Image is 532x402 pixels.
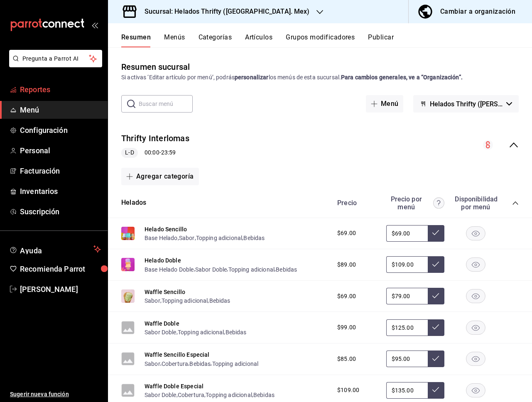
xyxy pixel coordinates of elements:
img: Preview [121,289,135,303]
button: Topping adicional [162,297,208,305]
button: Waffle Sencillo Especial [145,351,210,359]
button: Topping adicional [212,360,259,368]
span: Reportes [20,84,101,95]
button: Sabor Doble [145,328,177,336]
button: Menús [164,33,185,47]
span: Recomienda Parrot [20,263,101,275]
span: Suscripción [20,206,101,217]
div: Resumen sucursal [121,61,190,73]
div: Si activas ‘Editar artículo por menú’, podrás los menús de esta sucursal. [121,73,519,82]
span: Facturación [20,165,101,176]
span: Personal [20,145,101,156]
button: Sabor [145,297,160,305]
button: Helado Sencillo [145,225,187,233]
button: Helados Thrifty ([PERSON_NAME][GEOGRAPHIC_DATA]) [413,95,519,113]
button: Waffle Doble Especial [145,382,203,390]
input: Sin ajuste [386,382,428,399]
div: , , , [145,359,258,368]
input: Buscar menú [139,96,193,112]
button: Base Helado Doble [145,265,194,274]
button: Sabor [145,360,160,368]
div: , , [145,296,230,305]
span: Helados Thrifty ([PERSON_NAME][GEOGRAPHIC_DATA]) [430,100,503,108]
input: Sin ajuste [386,288,428,304]
button: Sabor Doble [195,265,227,274]
img: Preview [121,227,135,240]
button: Bebidas [226,328,247,336]
button: Bebidas [243,234,265,242]
span: $69.00 [337,292,356,301]
a: Pregunta a Parrot AI [6,60,102,69]
input: Sin ajuste [386,319,428,336]
button: Resumen [121,33,151,47]
button: Base Helado [145,234,178,242]
input: Sin ajuste [386,351,428,367]
strong: personalizar [235,74,269,81]
span: Pregunta a Parrot AI [22,54,89,63]
button: collapse-category-row [512,200,519,206]
button: Sabor Doble [145,391,177,399]
img: Preview [121,258,135,271]
button: Bebidas [276,265,297,274]
div: collapse-menu-row [108,126,532,164]
span: Menú [20,104,101,115]
button: Publicar [368,33,394,47]
span: $109.00 [337,386,359,395]
span: [PERSON_NAME] [20,284,101,295]
div: Disponibilidad por menú [455,195,496,211]
span: Inventarios [20,186,101,197]
button: Menú [366,95,404,113]
input: Sin ajuste [386,225,428,242]
button: Helado Doble [145,256,181,265]
button: Cobertura [178,391,204,399]
span: Configuración [20,125,101,136]
button: Bebidas [189,360,211,368]
button: Helados [121,198,146,208]
button: Artículos [245,33,272,47]
input: Sin ajuste [386,256,428,273]
button: Topping adicional [206,391,252,399]
div: , , [145,328,247,336]
span: Sugerir nueva función [10,390,101,399]
div: Cambiar a organización [440,6,515,17]
div: 00:00 - 23:59 [121,148,189,158]
button: open_drawer_menu [91,22,98,28]
span: $69.00 [337,229,356,238]
button: Agregar categoría [121,168,199,185]
button: Grupos modificadores [286,33,355,47]
div: , , , [145,390,275,399]
button: Pregunta a Parrot AI [9,50,102,67]
button: Topping adicional [196,234,243,242]
div: Precio por menú [386,195,444,211]
h3: Sucursal: Helados Thrifty ([GEOGRAPHIC_DATA]. Mex) [138,7,310,17]
div: Precio [329,199,382,207]
span: $89.00 [337,260,356,269]
button: Thrifty Interlomas [121,132,189,145]
span: $99.00 [337,323,356,332]
div: , , , [145,265,297,273]
div: navigation tabs [121,33,532,47]
button: Sabor [179,234,195,242]
button: Waffle Doble [145,319,179,328]
button: Topping adicional [228,265,275,274]
button: Cobertura [162,360,188,368]
span: L-D [122,148,137,157]
span: $85.00 [337,355,356,363]
strong: Para cambios generales, ve a “Organización”. [341,74,463,81]
button: Topping adicional [178,328,224,336]
div: , , , [145,233,265,242]
button: Waffle Sencillo [145,288,185,296]
button: Bebidas [209,297,230,305]
span: Ayuda [20,244,90,254]
button: Bebidas [253,391,275,399]
button: Categorías [199,33,232,47]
